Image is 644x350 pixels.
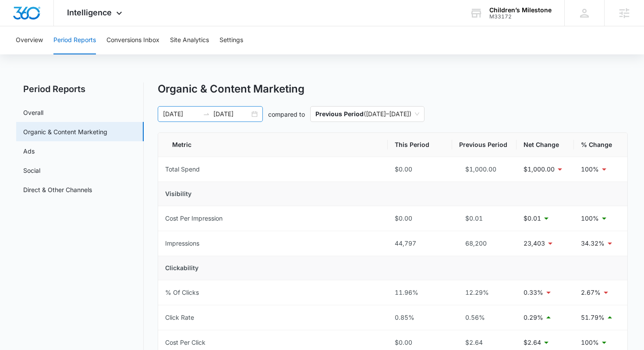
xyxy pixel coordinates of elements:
[459,338,510,347] div: $2.64
[23,146,35,156] a: Ads
[16,26,43,54] button: Overview
[395,313,445,322] div: 0.85%
[395,164,445,174] div: $0.00
[165,288,199,297] div: % Of Clicks
[489,7,552,14] div: account name
[581,288,601,297] p: 2.67%
[524,288,543,297] p: 0.33%
[158,82,304,96] h1: Organic & Content Marketing
[395,214,445,223] div: $0.00
[23,166,40,175] a: Social
[219,26,243,54] button: Settings
[524,214,541,223] p: $0.01
[315,110,364,118] p: Previous Period
[106,26,159,54] button: Conversions Inbox
[165,338,205,347] div: Cost Per Click
[16,82,144,96] h2: Period Reports
[459,313,510,322] div: 0.56%
[517,133,574,157] th: Net Change
[524,313,543,322] p: 0.29%
[459,239,510,248] div: 68,200
[53,26,96,54] button: Period Reports
[158,182,628,206] td: Visibility
[67,8,112,17] span: Intelligence
[459,164,510,174] div: $1,000.00
[574,133,627,157] th: % Change
[213,109,250,119] input: End date
[165,239,199,248] div: Impressions
[581,239,605,248] p: 34.32%
[395,239,445,248] div: 44,797
[165,313,194,322] div: Click Rate
[459,214,510,223] div: $0.01
[158,256,628,280] td: Clickability
[581,313,605,322] p: 51.79%
[23,108,43,117] a: Overall
[163,109,199,119] input: Start date
[165,164,200,174] div: Total Spend
[459,288,510,297] div: 12.29%
[452,133,517,157] th: Previous Period
[165,214,223,223] div: Cost Per Impression
[388,133,452,157] th: This Period
[203,111,210,118] span: to
[395,338,445,347] div: $0.00
[23,127,107,136] a: Organic & Content Marketing
[581,338,599,347] p: 100%
[170,26,209,54] button: Site Analytics
[489,14,552,20] div: account id
[395,288,445,297] div: 11.96%
[23,185,92,194] a: Direct & Other Channels
[158,133,388,157] th: Metric
[203,111,210,118] span: swap-right
[524,338,541,347] p: $2.64
[581,164,599,174] p: 100%
[581,214,599,223] p: 100%
[524,164,555,174] p: $1,000.00
[524,239,545,248] p: 23,403
[268,110,305,119] p: compared to
[315,107,419,121] span: ( [DATE] – [DATE] )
